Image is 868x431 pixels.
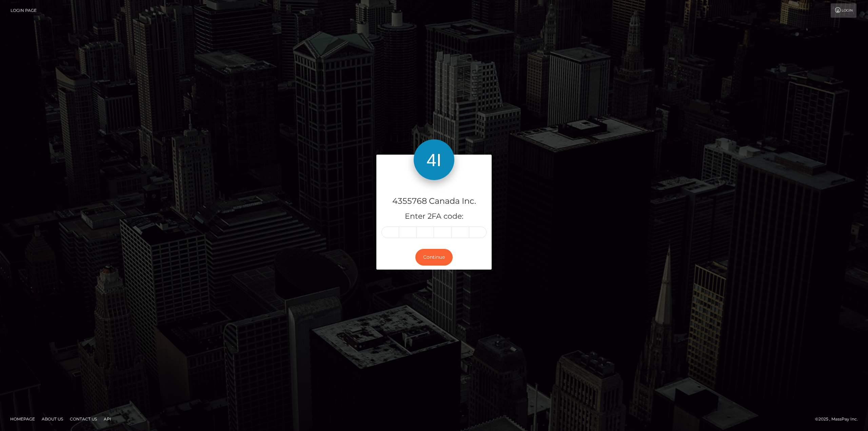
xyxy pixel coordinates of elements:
a: Contact Us [67,414,100,424]
div: © 2025 , MassPay Inc. [815,415,863,423]
a: API [101,414,114,424]
button: Continue [415,249,453,266]
a: About Us [39,414,66,424]
a: Login Page [11,3,37,18]
h4: 4355768 Canada Inc. [381,195,487,207]
a: Login [831,3,856,18]
h5: Enter 2FA code: [381,211,487,222]
img: 4355768 Canada Inc. [414,139,454,180]
a: Homepage [7,414,38,424]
